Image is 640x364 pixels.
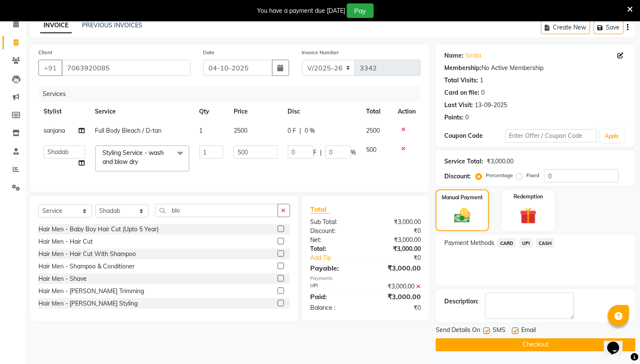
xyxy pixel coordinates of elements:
span: 1 [200,127,203,134]
div: Payments [311,275,421,282]
a: Add Tip [304,253,376,262]
div: 0 [481,88,484,97]
div: Hair Men - [PERSON_NAME] Styling [38,299,138,308]
span: Total [311,205,330,214]
div: Name: [444,51,464,60]
div: Total Visits: [444,76,478,85]
div: ₹3,000.00 [366,245,427,253]
div: UPI [304,282,366,291]
div: Coupon Code [444,131,505,140]
span: 500 [367,146,377,154]
div: Hair Men - Hair Cut [38,237,93,246]
div: 1 [480,76,483,85]
div: Last Visit: [444,101,473,110]
th: Price [229,102,283,121]
div: Card on file: [444,88,479,97]
div: ₹3,000.00 [366,282,427,291]
a: INVOICE [40,18,72,33]
div: Net: [304,236,366,245]
th: Disc [283,102,361,121]
th: Total [361,102,393,121]
div: Payable: [304,263,366,273]
a: x [138,158,142,166]
span: F [314,148,317,157]
span: Email [521,326,536,337]
a: PREVIOUS INVOICES [82,21,142,29]
span: 2500 [367,127,380,134]
img: _gift.svg [515,206,542,226]
div: Total: [304,245,366,253]
span: sanjana [44,127,65,134]
span: Send Details On [436,326,480,337]
div: 13-09-2025 [475,101,507,110]
th: Action [393,102,421,121]
div: Balance : [304,303,366,312]
div: ₹3,000.00 [366,263,427,273]
div: Discount: [444,172,471,181]
input: Search by Name/Mobile/Email/Code [62,60,191,76]
button: Checkout [436,338,636,352]
div: Hair Men - Shave [38,274,87,283]
div: You have a payment due [DATE] [257,6,345,15]
span: Full Body Bleach / D-tan [95,127,162,134]
button: Apply [600,130,625,143]
div: ₹0 [376,253,427,262]
div: Sub Total: [304,218,366,227]
a: Smita [465,51,481,60]
div: ₹3,000.00 [366,291,427,302]
label: Client [38,49,52,56]
span: 0 F [288,126,297,135]
button: +91 [38,60,62,76]
div: Hair Men - [PERSON_NAME] Trimming [38,287,144,296]
input: Enter Offer / Coupon Code [505,129,597,143]
span: CARD [498,238,516,248]
img: _cash.svg [449,207,475,225]
div: ₹3,000.00 [487,157,514,166]
th: Stylist [38,102,90,121]
th: Qty [194,102,229,121]
span: SMS [493,326,505,337]
span: 2500 [234,127,247,134]
div: Membership: [444,64,481,73]
span: 0 % [305,126,315,135]
div: Hair Men - Shampoo & Conditioner [38,262,135,271]
span: UPI [520,238,533,248]
button: Pay [347,3,374,18]
div: Service Total: [444,157,483,166]
div: Services [39,86,427,102]
div: No Active Membership [444,64,627,73]
input: Search or Scan [155,204,278,217]
label: Invoice Number [302,49,339,56]
div: Hair Men - Hair Cut With Shampoo [38,250,136,259]
div: ₹3,000.00 [366,236,427,245]
div: ₹3,000.00 [366,218,427,227]
label: Date [203,49,215,56]
span: | [300,126,302,135]
div: Discount: [304,227,366,236]
div: Points: [444,113,464,122]
div: Hair Men - Baby Boy Hair Cut (Upto 5 Year) [38,225,159,234]
div: Description: [444,297,479,306]
div: Paid: [304,291,366,302]
div: 0 [465,113,469,122]
label: Fixed [526,172,539,179]
th: Service [90,102,194,121]
span: % [351,148,356,157]
button: Save [594,21,624,34]
span: CASH [536,238,555,248]
div: ₹0 [366,303,427,312]
label: Redemption [514,193,543,201]
div: ₹0 [366,227,427,236]
label: Manual Payment [442,194,483,201]
iframe: chat widget [604,330,631,355]
label: Percentage [486,172,513,179]
span: Payment Methods [444,239,494,248]
span: Styling Service - wash and blow dry [103,149,164,166]
button: Create New [541,21,590,34]
span: | [320,148,322,157]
